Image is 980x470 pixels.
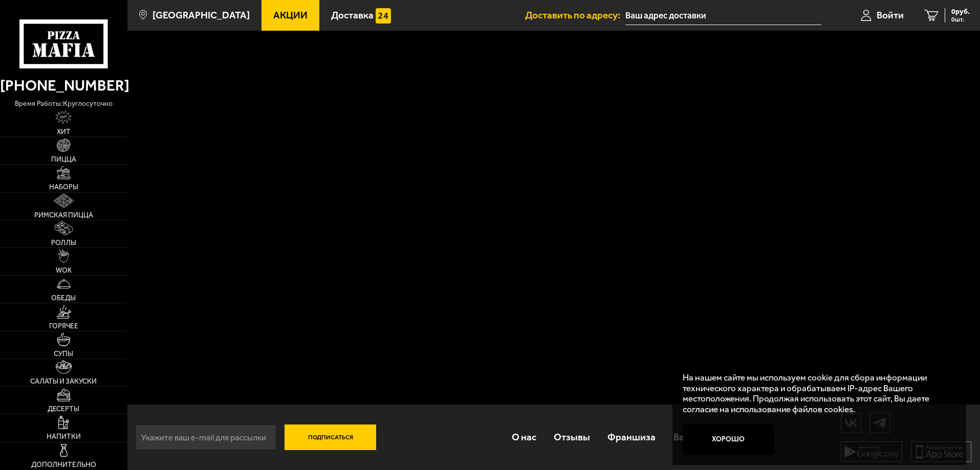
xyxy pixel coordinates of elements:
[136,424,276,450] input: Укажите ваш e-mail для рассылки
[951,16,970,23] span: 0 шт.
[57,128,71,136] span: Хит
[54,350,73,357] span: Супы
[683,372,950,415] p: На нашем сайте мы используем cookie для сбора информации технического характера и обрабатываем IP...
[30,378,97,385] span: Салаты и закуски
[599,420,664,454] a: Франшиза
[51,239,76,247] span: Роллы
[273,10,308,20] span: Акции
[51,156,76,163] span: Пицца
[951,8,970,15] span: 0 руб.
[877,10,904,20] span: Войти
[48,406,79,413] span: Десерты
[34,212,93,219] span: Римская пицца
[49,323,78,330] span: Горячее
[665,420,725,454] a: Вакансии
[376,8,391,24] img: 15daf4d41897b9f0e9f617042186c801.svg
[56,267,72,274] span: WOK
[331,10,374,20] span: Доставка
[625,6,821,25] input: Ваш адрес доставки
[51,295,76,302] span: Обеды
[31,461,96,468] span: Дополнительно
[525,10,625,20] span: Доставить по адресу:
[49,184,78,191] span: Наборы
[683,424,775,455] button: Хорошо
[545,420,599,454] a: Отзывы
[285,424,377,450] button: Подписаться
[503,420,545,454] a: О нас
[47,433,81,440] span: Напитки
[153,10,250,20] span: [GEOGRAPHIC_DATA]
